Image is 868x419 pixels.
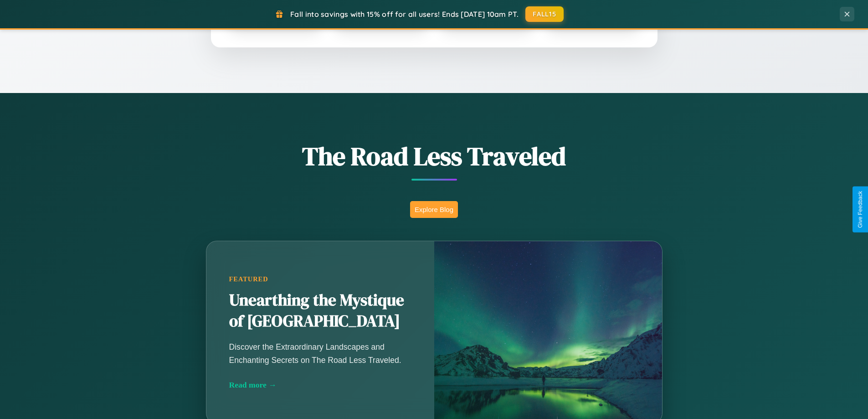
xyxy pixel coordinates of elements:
div: Give Feedback [857,191,863,228]
button: Explore Blog [410,201,458,218]
div: Featured [229,275,411,283]
div: Read more → [229,380,411,390]
h2: Unearthing the Mystique of [GEOGRAPHIC_DATA] [229,290,411,332]
p: Discover the Extraordinary Landscapes and Enchanting Secrets on The Road Less Traveled. [229,341,411,366]
span: Fall into savings with 15% off for all users! Ends [DATE] 10am PT. [290,10,519,19]
button: FALL15 [525,6,564,22]
h1: The Road Less Traveled [161,139,708,174]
